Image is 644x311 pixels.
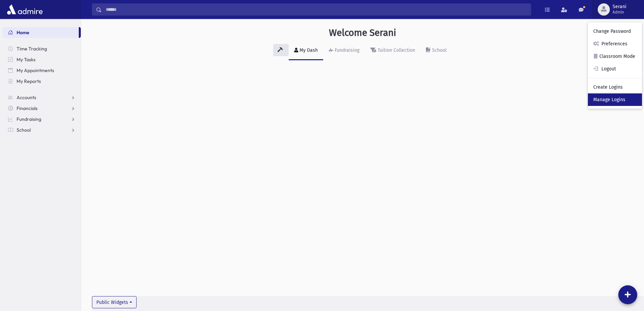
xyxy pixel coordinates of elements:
input: Search [102,3,531,16]
a: Create Logins [588,81,642,93]
span: School [17,127,31,133]
a: Home [3,27,79,38]
a: Fundraising [3,114,81,125]
a: My Reports [3,76,81,87]
span: Time Tracking [17,46,47,52]
span: My Reports [17,78,41,84]
a: School [421,41,452,60]
a: Change Password [588,25,642,38]
a: Logout [588,63,642,75]
span: Financials [17,105,38,111]
span: Admin [613,9,626,15]
div: Fundraising [333,47,359,53]
button: Public Widgets [92,296,137,308]
a: Classroom Mode [588,50,642,63]
h3: Welcome Serani [329,27,396,39]
span: My Tasks [17,57,35,63]
a: My Appointments [3,65,81,76]
a: Tuition Collection [365,41,421,60]
div: Tuition Collection [376,47,415,53]
img: AdmirePro [5,3,44,16]
span: My Appointments [17,67,54,73]
a: Financials [3,103,81,114]
span: Fundraising [17,116,41,122]
div: School [431,47,447,53]
div: My Dash [298,47,318,53]
a: Preferences [588,38,642,50]
a: School [3,125,81,135]
a: Manage Logins [588,93,642,106]
span: Home [17,29,29,36]
span: Serani [613,4,626,9]
span: Accounts [17,94,36,101]
a: My Dash [289,41,323,60]
a: Accounts [3,92,81,103]
a: My Tasks [3,54,81,65]
a: Time Tracking [3,43,81,54]
a: Fundraising [323,41,365,60]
